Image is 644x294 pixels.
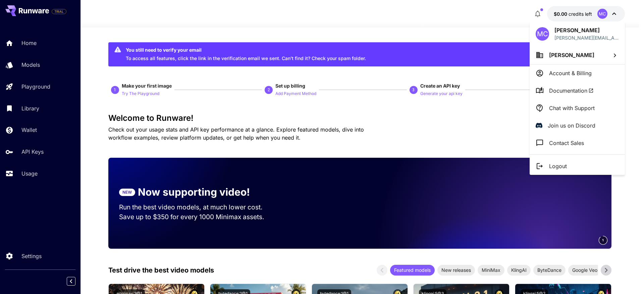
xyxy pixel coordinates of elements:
div: MC [536,27,549,41]
button: [PERSON_NAME] [530,46,625,64]
p: Chat with Support [549,104,595,112]
p: [PERSON_NAME][EMAIL_ADDRESS][DOMAIN_NAME] [554,34,619,41]
div: mihail@namesilo.dev [554,34,619,41]
span: Documentation [549,87,594,95]
p: Join us on Discord [548,121,595,130]
p: Account & Billing [549,69,592,77]
p: Contact Sales [549,139,584,147]
span: [PERSON_NAME] [549,52,594,58]
p: Logout [549,162,567,170]
p: [PERSON_NAME] [554,26,619,34]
